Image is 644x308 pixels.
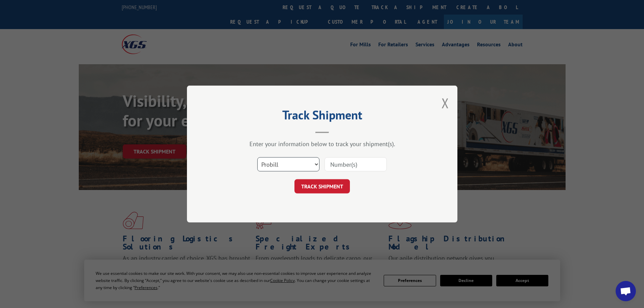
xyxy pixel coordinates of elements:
[221,110,424,123] h2: Track Shipment
[616,281,636,301] div: Open chat
[221,140,424,148] div: Enter your information below to track your shipment(s).
[294,179,350,193] button: TRACK SHIPMENT
[325,157,387,171] input: Number(s)
[442,94,449,112] button: Close modal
